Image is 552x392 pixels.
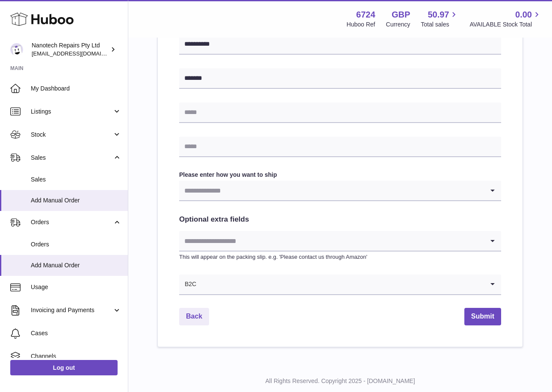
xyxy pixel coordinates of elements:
span: My Dashboard [31,85,121,93]
div: Search for option [179,231,501,252]
span: Cases [31,329,121,337]
button: Submit [464,308,501,325]
input: Search for option [197,275,484,294]
label: Please enter how you want to ship [179,171,501,179]
a: Back [179,308,209,325]
span: 50.97 [428,9,449,20]
div: Currency [386,20,410,29]
strong: 6724 [356,9,375,20]
span: Total sales [421,20,459,29]
a: 50.97 Total sales [421,9,459,29]
input: Search for option [179,231,484,251]
span: Channels [31,352,121,360]
span: Usage [31,283,121,291]
p: This will appear on the packing slip. e.g. 'Please contact us through Amazon' [179,253,501,261]
div: Huboo Ref [347,20,375,29]
div: Nanotech Repairs Pty Ltd [32,41,109,58]
div: Search for option [179,181,501,201]
span: Stock [31,131,112,139]
p: All Rights Reserved. Copyright 2025 - [DOMAIN_NAME] [135,377,545,385]
span: Listings [31,108,112,116]
img: info@nanotechrepairs.com [10,43,23,56]
span: Orders [31,218,112,226]
span: Add Manual Order [31,196,121,205]
span: Orders [31,240,121,249]
span: [EMAIL_ADDRESS][DOMAIN_NAME] [32,50,126,57]
div: Search for option [179,275,501,295]
span: Sales [31,176,121,184]
span: Sales [31,154,112,162]
a: 0.00 AVAILABLE Stock Total [469,9,542,29]
span: Add Manual Order [31,261,121,269]
input: Search for option [179,181,484,200]
strong: GBP [392,9,410,20]
span: 0.00 [515,9,532,20]
span: AVAILABLE Stock Total [469,20,542,29]
h2: Optional extra fields [179,215,501,225]
span: B2C [179,275,197,294]
span: Invoicing and Payments [31,306,112,314]
a: Log out [10,360,118,375]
